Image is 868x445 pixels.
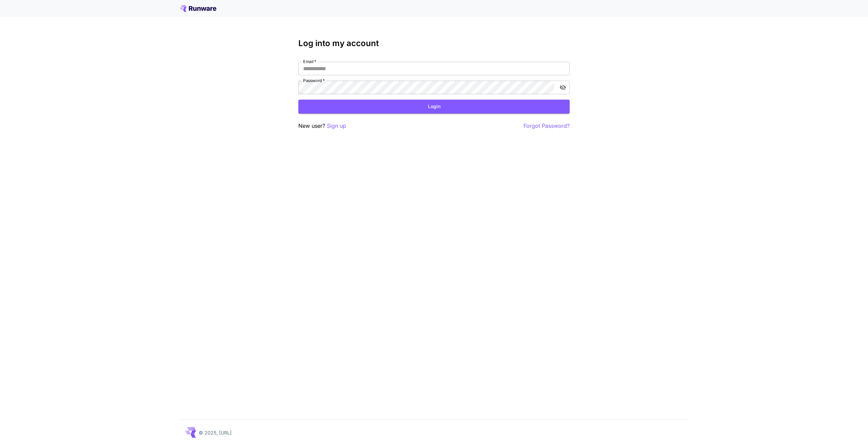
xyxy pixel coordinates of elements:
button: Sign up [327,122,346,130]
button: Forgot Password? [524,122,570,130]
button: Login [298,100,570,114]
h3: Log into my account [298,39,570,48]
label: Password [303,78,325,83]
p: © 2025, [URL] [199,429,232,436]
label: Email [303,59,316,64]
p: New user? [298,122,346,130]
button: toggle password visibility [557,81,569,94]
